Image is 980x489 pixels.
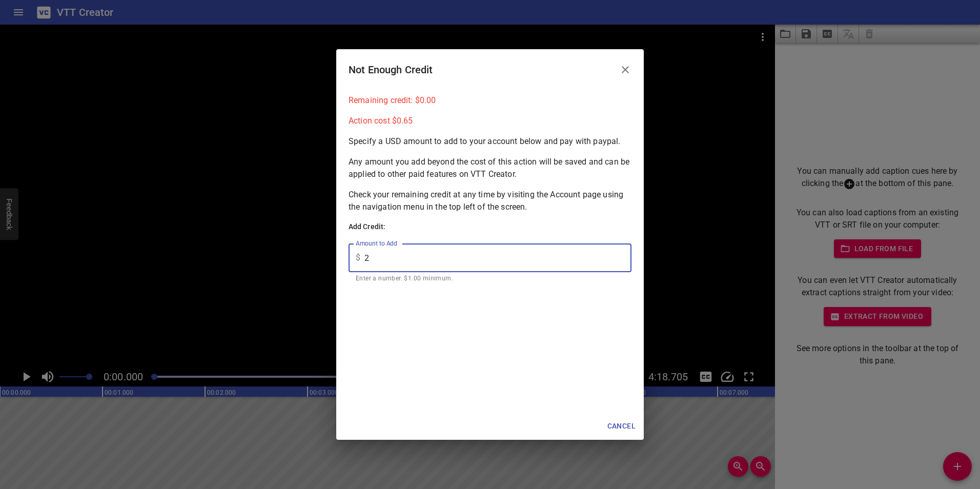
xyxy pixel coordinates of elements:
[364,243,631,272] input: 1.00
[349,288,631,406] iframe: PayPal
[356,252,360,264] p: $
[356,274,624,284] p: Enter a number. $1.00 minimum.
[349,189,631,213] p: Check your remaining credit at any time by visiting the Account page using the navigation menu in...
[349,156,631,180] p: Any amount you add beyond the cost of this action will be saved and can be applied to other paid ...
[349,135,631,148] p: Specify a USD amount to add to your account below and pay with paypal.
[607,420,636,433] span: Cancel
[349,62,433,78] h6: Not Enough Credit
[613,57,638,82] button: Close
[349,94,631,107] p: Remaining credit: $ 0.00
[349,221,631,233] h6: Add Credit:
[349,115,631,127] p: Action cost $ 0.65
[603,417,640,436] button: Cancel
